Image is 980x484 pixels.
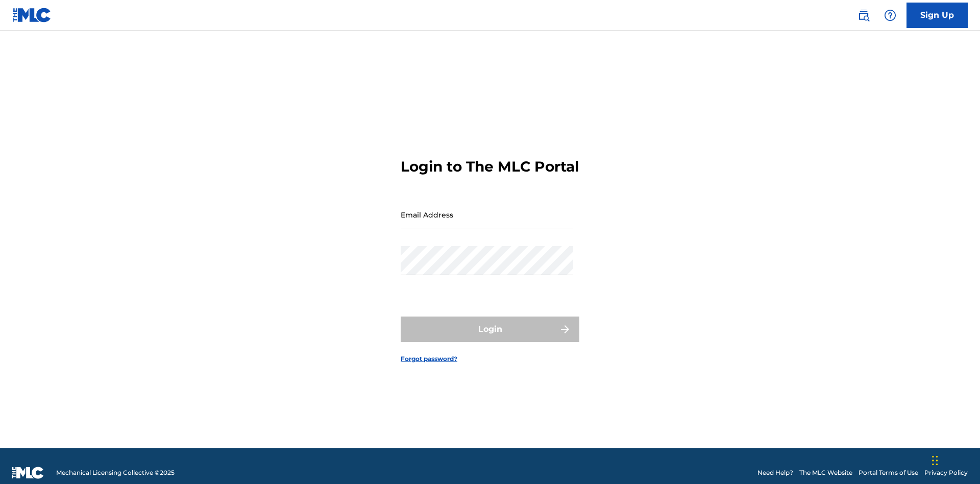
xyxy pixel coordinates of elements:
iframe: Chat Widget [929,435,980,484]
a: Portal Terms of Use [859,468,918,477]
a: Need Help? [757,468,793,477]
img: search [857,9,870,21]
a: Public Search [853,5,874,26]
span: Mechanical Licensing Collective © 2025 [56,468,175,477]
img: MLC Logo [12,8,52,22]
h3: Login to The MLC Portal [401,158,579,176]
img: logo [12,467,44,479]
a: Forgot password? [401,354,457,364]
a: The MLC Website [799,468,852,477]
img: help [884,9,896,21]
a: Sign Up [906,3,968,28]
div: Help [880,5,900,26]
a: Privacy Policy [924,468,968,477]
div: Drag [932,445,938,476]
